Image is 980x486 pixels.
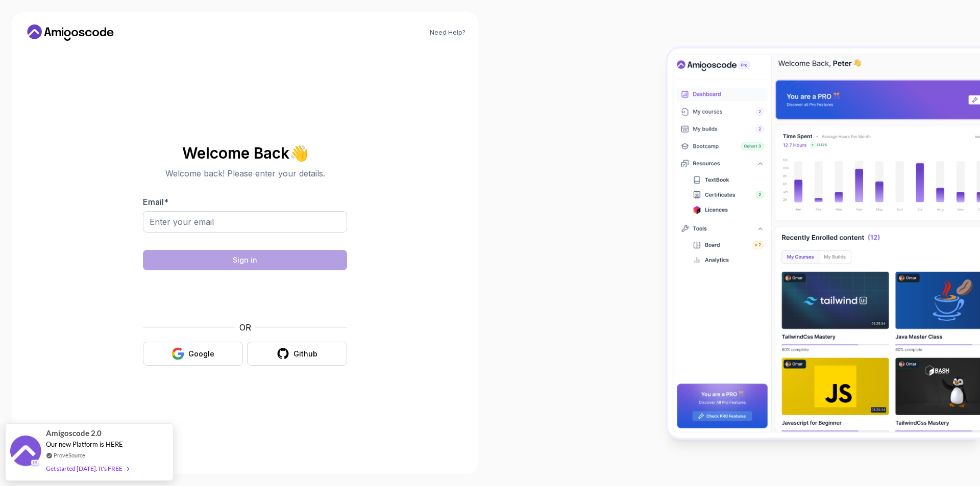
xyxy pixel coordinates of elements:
label: Email * [143,197,168,207]
p: OR [239,321,251,334]
img: Amigoscode Dashboard [668,48,980,437]
iframe: hCaptcha 보안 챌린지에 대한 확인란이 포함된 위젯 [168,276,322,315]
h2: Welcome Back [143,145,347,161]
button: Github [247,342,347,366]
div: Sign in [233,255,257,265]
input: Enter your email [143,211,347,233]
button: Sign in [143,250,347,270]
div: Get started [DATE]. It's FREE [46,463,129,474]
span: Amigoscode 2.0 [46,427,102,439]
button: Google [143,342,243,366]
p: Welcome back! Please enter your details. [143,167,347,180]
span: 👋 [288,143,310,163]
a: Need Help? [430,29,465,37]
img: provesource social proof notification image [10,436,41,469]
a: ProveSource [54,452,85,458]
span: Our new Platform is HERE [46,440,123,448]
div: Google [188,349,214,359]
a: Home link [24,24,116,41]
div: Github [293,349,317,359]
